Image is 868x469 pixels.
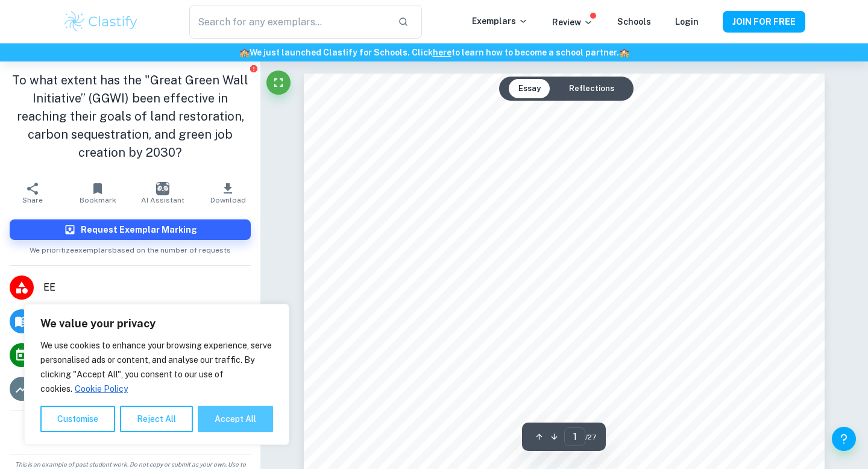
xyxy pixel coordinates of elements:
a: Schools [617,17,651,27]
h6: Request Exemplar Marking [81,223,197,236]
h6: We just launched Clastify for Schools. Click to learn how to become a school partner. [2,46,866,59]
button: Reject All [120,406,193,432]
button: Customise [40,406,115,432]
img: AI Assistant [156,182,169,195]
button: AI Assistant [130,176,195,210]
span: EE [43,280,251,295]
span: Bookmark [80,196,116,204]
p: Exemplars [472,14,528,28]
button: Bookmark [65,176,130,210]
button: JOIN FOR FREE [723,11,805,33]
span: 🏫 [619,48,629,57]
span: We prioritize exemplars based on the number of requests [30,240,231,256]
span: AI Assistant [141,196,184,204]
p: We use cookies to enhance your browsing experience, serve personalised ads or content, and analys... [40,338,273,396]
button: Accept All [198,406,273,432]
input: Search for any exemplars... [189,5,388,39]
span: Share [22,196,43,204]
div: We value your privacy [24,304,289,445]
a: Cookie Policy [74,383,128,394]
span: / 27 [585,432,596,442]
button: Download [195,176,260,210]
a: here [433,48,451,57]
img: Clastify logo [63,10,139,34]
button: Reflections [559,79,624,98]
button: Essay [509,79,550,98]
button: Help and Feedback [832,427,856,451]
p: Review [552,16,593,29]
button: Report issue [249,64,258,73]
span: Download [210,196,246,204]
button: Request Exemplar Marking [10,219,251,240]
span: 🏫 [239,48,250,57]
h1: To what extent has the "Great Green Wall Initiative” (GGWI) been effective in reaching their goal... [10,71,251,162]
button: Fullscreen [266,71,291,95]
a: Login [675,17,699,27]
p: We value your privacy [40,316,273,331]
